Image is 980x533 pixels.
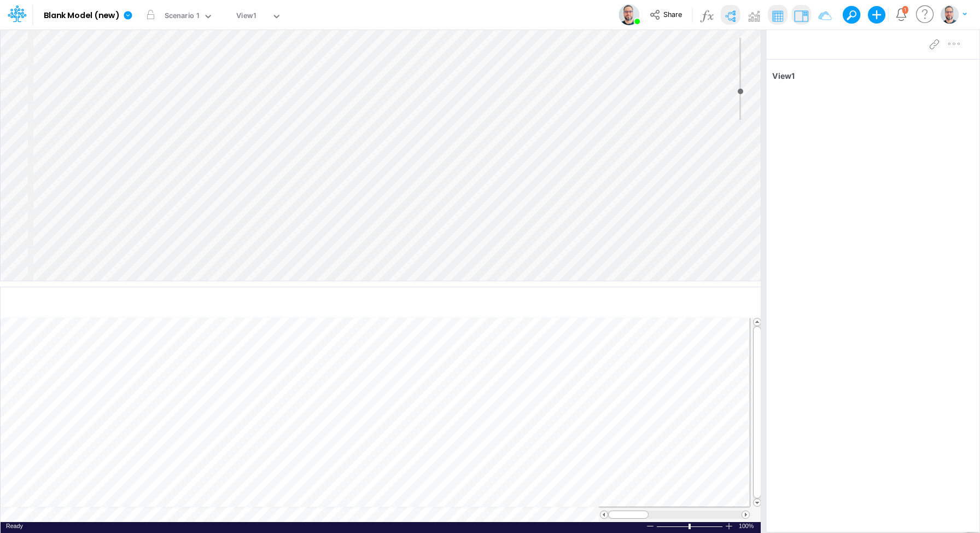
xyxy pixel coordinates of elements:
div: Zoom level [739,522,755,530]
span: Share [663,10,682,18]
div: View1 [236,10,256,23]
span: 100% [739,522,755,530]
img: User Image Icon [619,4,639,25]
div: Zoom [656,522,725,530]
div: 1 unread items [904,7,906,12]
div: Zoom Out [646,522,655,530]
div: Zoom In [725,522,733,530]
div: In Ready mode [6,522,23,530]
span: Ready [6,523,23,529]
button: Share [644,7,690,24]
b: Blank Model (new) [44,11,119,21]
iframe: FastComments [772,90,979,172]
div: Scenario 1 [165,10,200,23]
span: View1 [772,70,973,82]
input: Type a title here [10,292,523,314]
div: Zoom [689,524,691,529]
a: Notifications [895,8,908,21]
